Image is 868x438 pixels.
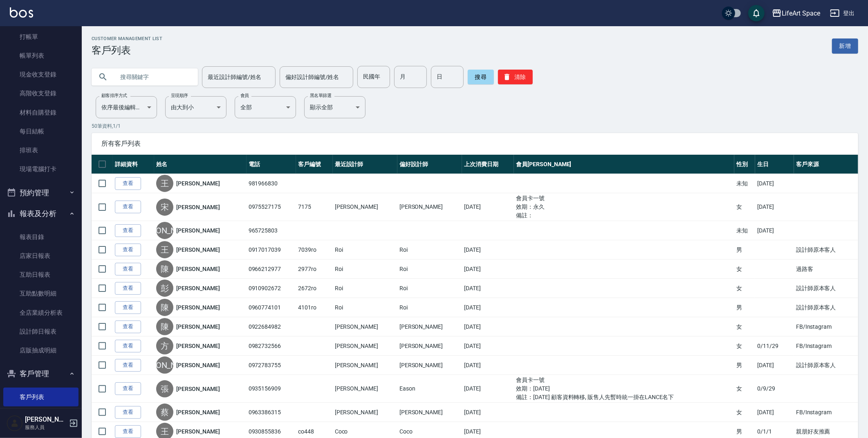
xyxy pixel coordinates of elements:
[247,155,296,174] th: 電話
[177,246,220,254] a: [PERSON_NAME]
[3,406,79,425] a: 卡券管理
[755,403,794,422] td: [DATE]
[247,174,296,193] td: 981966830
[247,279,296,298] td: 0910902672
[333,403,397,422] td: [PERSON_NAME]
[397,336,462,356] td: [PERSON_NAME]
[516,211,732,220] ul: 備註：
[247,260,296,279] td: 0966212977
[115,382,141,395] a: 查看
[10,7,33,18] img: Logo
[832,38,858,54] a: 新增
[177,226,220,235] a: [PERSON_NAME]
[177,323,220,331] a: [PERSON_NAME]
[115,425,141,438] a: 查看
[177,303,220,312] a: [PERSON_NAME]
[296,298,332,317] td: 4101ro
[156,175,173,192] div: 王
[92,122,858,130] p: 50 筆資料, 1 / 1
[755,336,794,356] td: 0/11/29
[794,336,858,356] td: FB/Instagram
[3,303,79,322] a: 全店業績分析表
[755,356,794,375] td: [DATE]
[156,280,173,297] div: 彭
[3,182,79,203] button: 預約管理
[755,155,794,174] th: 生日
[177,361,220,369] a: [PERSON_NAME]
[462,336,514,356] td: [DATE]
[794,260,858,279] td: 過路客
[7,415,23,431] img: Person
[296,279,332,298] td: 2672ro
[177,203,220,211] a: [PERSON_NAME]
[462,375,514,403] td: [DATE]
[734,260,756,279] td: 女
[156,199,173,216] div: 宋
[3,103,79,122] a: 材料自購登錄
[514,155,734,174] th: 會員[PERSON_NAME]
[240,93,249,99] label: 會員
[755,375,794,403] td: 0/9/29
[734,279,756,298] td: 女
[3,341,79,360] a: 店販抽成明細
[156,404,173,421] div: 蔡
[156,299,173,316] div: 陳
[3,388,79,406] a: 客戶列表
[734,221,756,240] td: 未知
[397,260,462,279] td: Roi
[156,260,173,278] div: 陳
[156,337,173,354] div: 方
[462,193,514,221] td: [DATE]
[734,240,756,260] td: 男
[296,193,332,221] td: 7175
[247,403,296,422] td: 0963386315
[516,376,732,384] ul: 會員卡一號
[156,241,173,258] div: 王
[516,384,732,393] ul: 效期： [DATE]
[3,284,79,303] a: 互助點數明細
[734,174,756,193] td: 未知
[310,93,331,99] label: 黑名單篩選
[462,260,514,279] td: [DATE]
[333,260,397,279] td: Roi
[3,160,79,178] a: 現場電腦打卡
[296,155,332,174] th: 客戶編號
[397,240,462,260] td: Roi
[96,96,157,118] div: 依序最後編輯時間
[177,385,220,393] a: [PERSON_NAME]
[734,375,756,403] td: 女
[498,70,533,84] button: 清除
[165,96,227,118] div: 由大到小
[755,174,794,193] td: [DATE]
[794,240,858,260] td: 設計師原本客人
[782,8,820,18] div: LifeArt Space
[3,265,79,284] a: 互助日報表
[333,240,397,260] td: Roi
[397,317,462,336] td: [PERSON_NAME]
[115,340,141,352] a: 查看
[177,342,220,350] a: [PERSON_NAME]
[333,298,397,317] td: Roi
[92,36,162,41] h2: Customer Management List
[296,240,332,260] td: 7039ro
[156,318,173,335] div: 陳
[516,194,732,203] ul: 會員卡一號
[516,393,732,402] ul: 備註： [DATE] 顧客資料轉移, 販售人先暫時統一掛在LANCE名下
[247,336,296,356] td: 0982732566
[156,380,173,397] div: 張
[177,265,220,273] a: [PERSON_NAME]
[397,356,462,375] td: [PERSON_NAME]
[397,279,462,298] td: Roi
[247,240,296,260] td: 0917017039
[115,301,141,314] a: 查看
[113,155,154,174] th: 詳細資料
[794,356,858,375] td: 設計師原本客人
[114,66,191,88] input: 搜尋關鍵字
[734,403,756,422] td: 女
[462,279,514,298] td: [DATE]
[3,228,79,246] a: 報表目錄
[247,193,296,221] td: 0975527175
[247,221,296,240] td: 965725803
[25,415,67,424] h5: [PERSON_NAME]
[333,356,397,375] td: [PERSON_NAME]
